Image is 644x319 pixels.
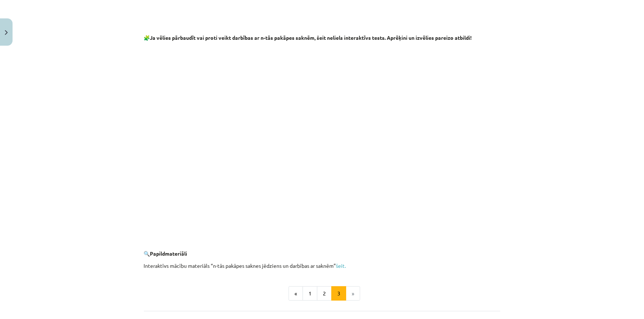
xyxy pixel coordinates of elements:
nav: Page navigation example [144,286,500,301]
button: 3 [331,286,346,301]
a: šeit. [336,262,346,269]
p: 🔍 [144,250,500,257]
button: 1 [303,286,317,301]
p: 🧩 [144,34,500,42]
button: 2 [317,286,332,301]
button: « [289,286,303,301]
p: Interaktīvs mācību materiāls “n-tās pakāpes saknes jēdziens un darbības ar saknēm” [144,262,500,270]
b: Ja vēlies pārbaudīt vai proti veikt darbības ar n-tās pakāpes saknēm, šeit neliels interaktīvs te... [150,34,472,41]
img: icon-close-lesson-0947bae3869378f0d4975bcd49f059093ad1ed9edebbc8119c70593378902aed.svg [5,30,8,35]
b: P [150,250,154,257]
b: apildmateriāli [154,250,187,257]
